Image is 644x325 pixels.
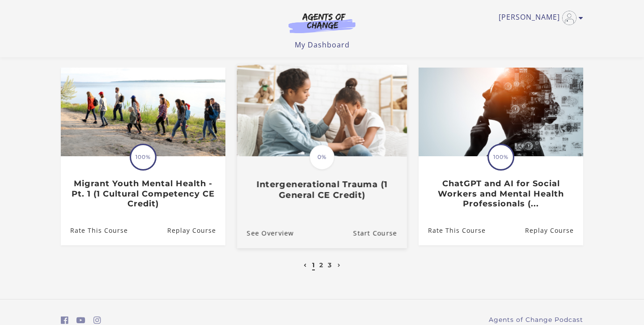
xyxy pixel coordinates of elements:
[237,218,294,248] a: Intergenerational Trauma (1 General CE Credit): See Overview
[279,13,365,33] img: Agents of Change Logo
[247,180,397,200] h3: Intergenerational Trauma (1 General CE Credit)
[312,261,315,269] a: 1
[319,261,323,269] a: 2
[419,216,486,245] a: ChatGPT and AI for Social Workers and Mental Health Professionals (...: Rate This Course
[131,145,155,169] span: 100%
[70,179,216,209] h3: Migrant Youth Mental Health - Pt. 1 (1 Cultural Competency CE Credit)
[328,261,332,269] a: 3
[499,11,579,25] a: Toggle menu
[489,315,583,325] a: Agents of Change Podcast
[353,218,407,248] a: Intergenerational Trauma (1 General CE Credit): Resume Course
[76,316,85,325] i: https://www.youtube.com/c/AgentsofChangeTestPrepbyMeaganMitchell (Open in a new window)
[61,316,68,325] i: https://www.facebook.com/groups/aswbtestprep (Open in a new window)
[309,145,335,170] span: 0%
[93,316,101,325] i: https://www.instagram.com/agentsofchangeprep/ (Open in a new window)
[489,145,513,169] span: 100%
[428,179,573,209] h3: ChatGPT and AI for Social Workers and Mental Health Professionals (...
[335,261,343,269] a: Next page
[61,216,128,245] a: Migrant Youth Mental Health - Pt. 1 (1 Cultural Competency CE Credit): Rate This Course
[525,216,583,245] a: ChatGPT and AI for Social Workers and Mental Health Professionals (...: Resume Course
[295,40,350,50] a: My Dashboard
[167,216,225,245] a: Migrant Youth Mental Health - Pt. 1 (1 Cultural Competency CE Credit): Resume Course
